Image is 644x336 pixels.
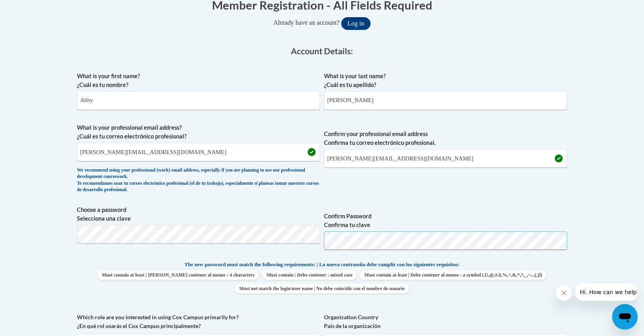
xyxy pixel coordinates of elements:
[360,270,546,280] span: Must contain at least | Debe contener al menos : a symbol (.[!,@,#,$,%,^,&,*,?,_,~,-,(,)])
[77,143,320,161] input: Metadata input
[273,19,340,26] span: Already have an account?
[556,285,572,301] iframe: Close message
[324,313,567,330] label: Organization Country País de la organización
[575,283,638,301] iframe: Message from company
[77,72,320,89] label: What is your first name? ¿Cuál es tu nombre?
[291,46,353,56] span: Account Details:
[263,270,356,280] span: Must contain | Debe contener : mixed case
[324,130,567,147] label: Confirm your professional email address Confirma tu correo electrónico profesional.
[324,212,567,229] label: Confirm Password Confirma tu clave
[612,304,638,330] iframe: Button to launch messaging window
[77,206,320,223] label: Choose a password Selecciona una clave
[185,261,459,268] span: The new password must match the following requirements: | La nueva contraseña debe cumplir con lo...
[77,91,320,110] input: Metadata input
[235,284,408,293] span: Must not match the login/user name | No debe coincidir con el nombre de usuario
[98,270,259,280] span: Must contain at least | [PERSON_NAME] contener al menos : 4 characters
[324,72,567,89] label: What is your last name? ¿Cuál es tu apellido?
[77,313,320,330] label: Which role are you interested in using Cox Campus primarily for? ¿En qué rol usarás el Cox Campus...
[77,167,320,194] div: We recommend using your professional (work) email address, especially if you are planning to use ...
[77,123,320,141] label: What is your professional email address? ¿Cuál es tu correo electrónico profesional?
[5,6,65,12] span: Hi. How can we help?
[324,149,567,168] input: Required
[341,17,371,30] button: Log in
[324,91,567,110] input: Metadata input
